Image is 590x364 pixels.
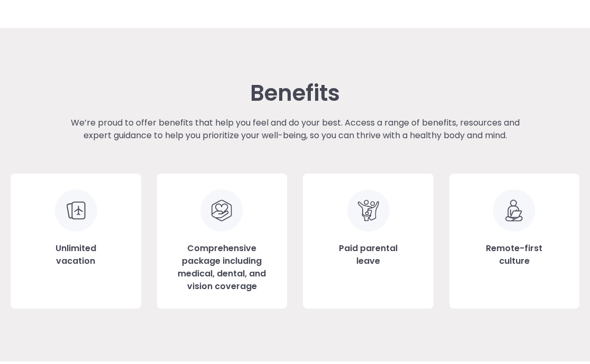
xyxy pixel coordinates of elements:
img: Clip art of hand holding a heart [200,189,243,232]
img: Unlimited vacation icon [54,189,97,232]
h3: Remote-first culture [486,242,542,267]
h3: Unlimited vacation [56,242,96,267]
p: We’re proud to offer benefits that help you feel and do your best. Access a range of benefits, re... [58,117,532,142]
h3: Paid parental leave [339,242,398,267]
img: Remote-first culture icon [493,189,536,232]
img: Clip art of family of 3 embraced facing forward [347,189,390,232]
h3: Benefits [250,81,340,106]
h3: Comprehensive package including medical, dental, and vision coverage [173,242,272,293]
